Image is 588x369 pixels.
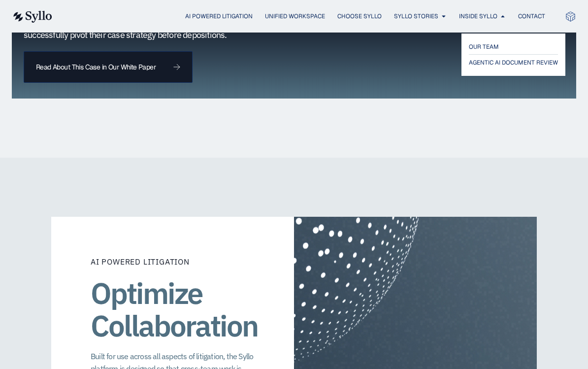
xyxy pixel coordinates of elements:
[12,11,52,23] img: syllo
[518,12,545,21] a: Contact
[469,41,499,53] span: OUR TEAM
[469,41,558,53] a: OUR TEAM
[469,57,558,68] a: AGENTIC AI DOCUMENT REVIEW
[337,12,382,21] a: Choose Syllo
[185,12,253,21] a: AI Powered Litigation
[265,12,325,21] a: Unified Workspace
[72,12,545,21] div: Menu Toggle
[459,12,497,21] a: Inside Syllo
[91,277,255,342] h1: Optimize Collaboration
[72,12,545,21] nav: Menu
[91,256,255,268] p: AI Powered Litigation
[394,12,438,21] a: Syllo Stories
